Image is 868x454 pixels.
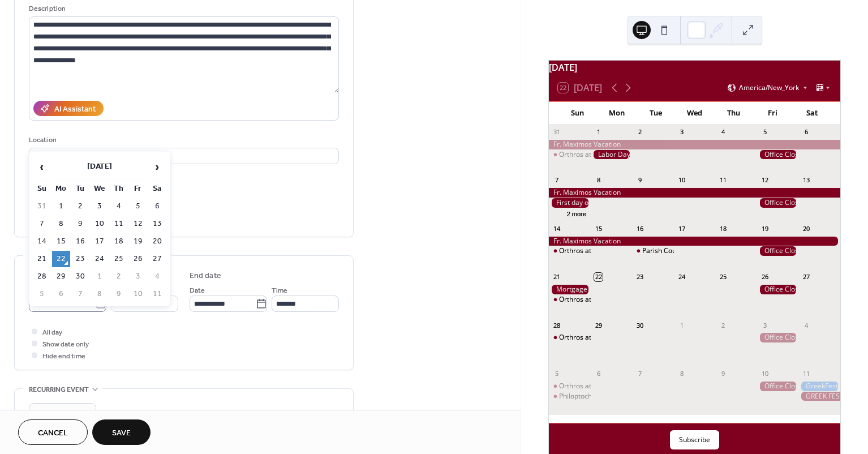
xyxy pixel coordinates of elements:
div: 19 [760,224,769,233]
td: 4 [148,268,166,285]
td: 22 [52,251,70,267]
div: Orthros at 9am, Divine Liturgy at 10 am [559,382,683,391]
span: › [149,156,166,178]
td: 20 [148,233,166,250]
td: 9 [110,286,128,302]
div: Philoptochos Meeting (after Divine Liturgy) [559,392,693,401]
td: 7 [33,216,51,232]
div: 6 [594,369,603,378]
div: Orthros at 9am, Divine Liturgy at 10 am [559,295,683,305]
div: 10 [677,176,686,185]
div: Orthros at 9am, Divine Liturgy at 10 am [559,246,683,256]
td: 6 [148,198,166,215]
div: Description [29,3,337,15]
div: Orthros at 9am, Divine Liturgy at 10 am [559,333,683,342]
div: 21 [552,273,561,281]
div: Location [29,134,337,146]
a: Cancel [18,419,88,445]
div: Orthros at 9am, Divine Liturgy at 10 am [549,295,591,305]
div: Office Closed on Fridays [757,198,799,208]
div: 4 [802,321,810,329]
td: 5 [33,286,51,302]
div: 31 [552,128,561,136]
div: 29 [594,321,603,329]
div: Orthros at 9am, Divine Liturgy at 10 am [549,333,591,342]
div: Fr. Maximos Vacation [549,237,840,246]
th: [DATE] [52,155,147,179]
th: We [91,181,109,197]
div: 11 [719,176,727,185]
div: 18 [719,224,727,233]
div: Fr. Maximos Vacation [549,188,840,198]
td: 9 [71,216,89,232]
div: [DATE] [549,61,840,74]
div: 27 [802,273,810,281]
td: 13 [148,216,166,232]
div: 16 [635,224,644,233]
td: 1 [52,198,70,215]
td: 29 [52,268,70,285]
div: 4 [719,128,727,136]
td: 6 [52,286,70,302]
th: Mo [52,181,70,197]
th: Fr [129,181,147,197]
div: First day of Sunday School [549,198,591,208]
div: Tue [636,102,675,125]
span: Do not repeat [33,406,76,419]
div: Sat [792,102,831,125]
span: ‹ [33,156,50,178]
div: 30 [635,321,644,329]
td: 12 [129,216,147,232]
button: Subscribe [670,430,719,449]
div: 25 [719,273,727,281]
div: Orthros at 9am, Divine Liturgy at 10 am [559,150,683,160]
td: 16 [71,233,89,250]
div: Orthros at 9am, Divine Liturgy at 10 am [549,150,591,160]
td: 2 [110,268,128,285]
td: 23 [71,251,89,267]
td: 2 [71,198,89,215]
span: Time [272,285,287,297]
td: 3 [129,268,147,285]
span: Cancel [38,427,68,439]
td: 7 [71,286,89,302]
div: 22 [594,273,603,281]
div: 7 [552,176,561,185]
div: 1 [594,128,603,136]
th: Th [110,181,128,197]
td: 10 [91,216,109,232]
div: GREEK FESTIVAL 2025 [798,392,840,401]
div: 13 [802,176,810,185]
span: Hide end time [42,350,85,362]
div: Philoptochos Meeting (after Divine Liturgy) [549,392,591,401]
td: 30 [71,268,89,285]
button: AI Assistant [33,101,104,116]
div: 24 [677,273,686,281]
td: 24 [91,251,109,267]
td: 31 [33,198,51,215]
span: Save [112,427,131,439]
td: 18 [110,233,128,250]
td: 4 [110,198,128,215]
span: Show date only [42,339,89,350]
div: Parish Council Meeting 6:30pm [642,246,740,256]
div: Office Closed on Fridays [757,246,799,256]
div: 5 [760,128,769,136]
div: 7 [635,369,644,378]
div: 23 [635,273,644,281]
td: 25 [110,251,128,267]
div: Mortgage Reduction [549,285,591,294]
td: 5 [129,198,147,215]
span: America/New_York [739,84,799,91]
td: 27 [148,251,166,267]
div: Labor Day-Office Closed [591,150,633,160]
button: 2 more [562,208,591,218]
td: 19 [129,233,147,250]
div: GreekFest 10-11 & 10-12 [798,382,840,391]
th: Sa [148,181,166,197]
button: Save [92,419,151,445]
div: 8 [677,369,686,378]
div: Mon [597,102,636,125]
td: 21 [33,251,51,267]
div: 12 [760,176,769,185]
